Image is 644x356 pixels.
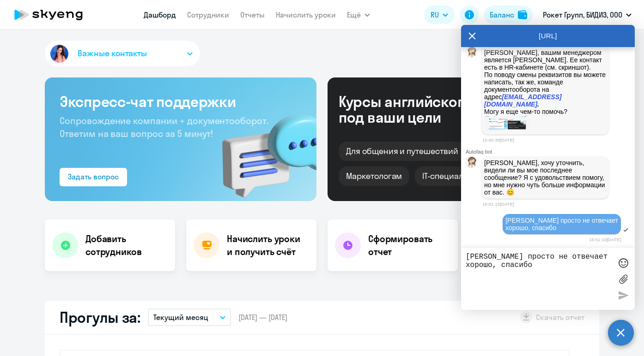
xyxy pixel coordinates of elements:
time: 16:51:10[DATE] [589,237,621,242]
span: [PERSON_NAME] просто не отвечает хорошо, спасибо [505,217,618,231]
time: 16:01:15[DATE] [482,202,514,207]
label: Лимит 10 файлов [616,272,630,286]
img: avatar [49,43,70,65]
a: [EMAIL_ADDRESS][DOMAIN_NAME] [484,93,562,108]
a: Дашборд [144,10,176,19]
p: [PERSON_NAME], вашим менеджером является [PERSON_NAME]. Ее контакт есть в HR-кабинете (см. скринш... [484,49,606,115]
em: . [537,101,539,108]
img: bot avatar [466,157,478,170]
img: image.png [484,115,530,130]
span: RU [431,9,439,20]
button: Рокет Групп, БИДИЗ, ООО [538,4,636,26]
h4: Добавить сотрудников [85,232,168,258]
h4: Начислить уроки и получить счёт [227,232,307,258]
p: [PERSON_NAME], хочу уточнить, видели ли вы мое последнее сообщение? Я с удовольствием помогу, но ... [484,159,606,196]
img: bg-img [209,97,316,201]
div: Задать вопрос [68,171,119,182]
h3: Экспресс-чат поддержки [60,92,302,111]
span: [DATE] — [DATE] [238,312,287,322]
div: IT-специалистам [415,166,494,186]
button: Ещё [347,6,370,24]
button: Балансbalance [484,6,533,24]
div: Для общения и путешествий [339,142,466,161]
span: Важные контакты [78,47,147,59]
p: Рокет Групп, БИДИЗ, ООО [543,9,622,20]
img: bot avatar [466,47,478,60]
a: Сотрудники [187,10,229,19]
button: Текущий месяц [148,309,231,326]
a: Начислить уроки [276,10,336,19]
div: Баланс [490,9,514,20]
button: RU [424,6,455,24]
img: balance [518,10,527,19]
p: Текущий месяц [153,312,208,323]
div: Autofaq bot [466,149,635,154]
h4: Сформировать отчет [368,232,450,258]
a: Отчеты [240,10,265,19]
div: Маркетологам [339,166,409,186]
button: Задать вопрос [60,168,127,186]
span: Сопровождение компании + документооборот. Ответим на ваш вопрос за 5 минут! [60,115,268,139]
button: Важные контакты [45,41,200,66]
time: 15:40:38[DATE] [482,137,514,142]
h2: Прогулы за: [60,308,140,326]
div: Курсы английского под ваши цели [339,94,497,125]
span: Ещё [347,9,361,20]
